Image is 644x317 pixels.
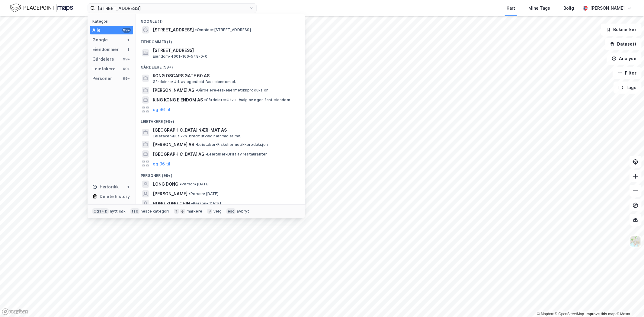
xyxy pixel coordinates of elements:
[180,182,210,187] span: Person • [DATE]
[10,3,73,13] img: logo.f888ab2527a4732fd821a326f86c7f29.svg
[590,5,625,12] div: [PERSON_NAME]
[204,98,290,102] span: Gårdeiere • Utvikl./salg av egen fast eiendom
[607,53,642,65] button: Analyse
[136,60,305,71] div: Gårdeiere (99+)
[126,47,131,52] div: 1
[528,5,550,12] div: Mine Tags
[153,160,170,167] button: og 96 til
[100,193,130,200] div: Delete history
[92,46,119,53] div: Eiendommer
[153,87,194,94] span: [PERSON_NAME] AS
[507,5,515,12] div: Kart
[187,209,202,214] div: markere
[92,75,112,82] div: Personer
[537,312,554,316] a: Mapbox
[614,82,642,94] button: Tags
[613,67,642,79] button: Filter
[153,134,241,139] span: Leietaker • Butikkh. bredt utvalg nær.midler mv.
[92,27,101,34] div: Alle
[136,168,305,179] div: Personer (99+)
[153,181,178,188] span: LONG DONG
[195,27,251,32] span: Område • [STREET_ADDRESS]
[92,36,108,43] div: Google
[195,88,268,93] span: Gårdeiere • Fiskehermetikkproduksjon
[601,24,642,36] button: Bokmerker
[136,114,305,125] div: Leietakere (99+)
[195,142,197,147] span: •
[630,236,641,247] img: Z
[153,151,204,158] span: [GEOGRAPHIC_DATA] AS
[237,209,249,214] div: avbryt
[122,28,131,33] div: 99+
[614,288,644,317] div: Kontrollprogram for chat
[205,152,207,156] span: •
[92,208,109,214] div: Ctrl + k
[110,209,126,214] div: nytt søk
[205,152,267,157] span: Leietaker • Drift av restauranter
[136,35,305,46] div: Eiendommer (1)
[555,312,584,316] a: OpenStreetMap
[586,312,616,316] a: Improve this map
[226,208,236,214] div: esc
[95,4,249,13] input: Søk på adresse, matrikkel, gårdeiere, leietakere eller personer
[195,142,268,147] span: Leietaker • Fiskehermetikkproduksjon
[92,183,119,191] div: Historikk
[204,98,206,102] span: •
[122,66,131,71] div: 99+
[213,209,222,214] div: velg
[614,288,644,317] iframe: Chat Widget
[153,200,190,207] span: HONG KONG CHIN
[153,26,194,34] span: [STREET_ADDRESS]
[92,65,116,72] div: Leietakere
[122,57,131,62] div: 99+
[180,182,181,186] span: •
[126,184,131,189] div: 1
[563,5,574,12] div: Bolig
[153,106,170,113] button: og 96 til
[136,14,305,25] div: Google (1)
[191,201,193,206] span: •
[153,79,236,84] span: Gårdeiere • Utl. av egen/leid fast eiendom el.
[153,54,207,59] span: Eiendom • 4601-166-548-0-0
[191,201,221,206] span: Person • [DATE]
[189,191,191,196] span: •
[153,126,298,134] span: [GEOGRAPHIC_DATA] NÆR-MAT AS
[2,308,28,315] a: Mapbox homepage
[195,88,197,92] span: •
[92,19,133,24] div: Kategori
[126,37,131,42] div: 1
[122,76,131,81] div: 99+
[153,141,194,148] span: [PERSON_NAME] AS
[153,47,298,54] span: [STREET_ADDRESS]
[153,72,298,79] span: KONG OSCARS GATE 60 AS
[141,209,169,214] div: neste kategori
[130,208,139,214] div: tab
[153,96,203,104] span: KING KONG EIENDOM AS
[195,27,197,32] span: •
[92,56,114,63] div: Gårdeiere
[153,190,187,197] span: [PERSON_NAME]
[189,191,219,196] span: Person • [DATE]
[605,38,642,50] button: Datasett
